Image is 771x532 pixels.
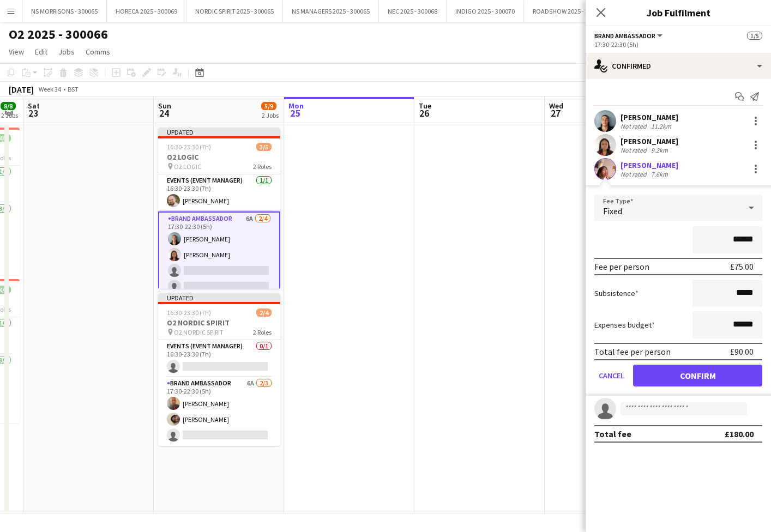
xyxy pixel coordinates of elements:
span: 2/4 [256,309,272,317]
span: 26 [417,107,431,119]
app-job-card: Updated16:30-23:30 (7h)2/4O2 NORDIC SPIRIT O2 NORDIC SPIRIT2 RolesEvents (Event Manager)0/116:30-... [158,293,280,446]
span: 5/9 [261,102,276,110]
span: Fixed [603,205,622,216]
button: ROADSHOW 2025 - 300067 [524,1,614,22]
div: Fee per person [594,261,649,272]
span: 1/5 [747,32,762,40]
span: 27 [547,107,563,119]
label: Subsistence [594,288,639,298]
a: Edit [31,45,52,59]
button: NORDIC SPIRIT 2025 - 300065 [186,1,283,22]
span: 25 [287,107,304,119]
button: NS MANAGERS 2025 - 300065 [283,1,379,22]
span: O2 NORDIC SPIRIT [174,328,224,336]
div: 2 Jobs [1,111,18,119]
span: Sat [28,101,40,111]
div: 9.2km [649,146,670,154]
div: BST [68,85,79,93]
div: 17:30-22:30 (5h) [594,40,762,49]
div: [PERSON_NAME] [621,112,678,122]
div: [PERSON_NAME] [621,136,678,146]
div: Total fee per person [594,346,671,357]
span: 16:30-23:30 (7h) [167,309,211,317]
app-card-role: Events (Event Manager)0/116:30-23:30 (7h) [158,340,280,377]
span: Brand Ambassador [594,32,655,40]
a: Jobs [54,45,79,59]
span: 3/5 [256,143,272,151]
div: [PERSON_NAME] [621,160,678,170]
span: Jobs [58,47,75,57]
app-job-card: Updated16:30-23:30 (7h)3/5O2 LOGIC O2 LOGIC2 RolesEvents (Event Manager)1/116:30-23:30 (7h)[PERSO... [158,128,280,289]
app-card-role: Brand Ambassador6A2/317:30-22:30 (5h)[PERSON_NAME][PERSON_NAME] [158,377,280,446]
div: 7.6km [649,170,670,178]
button: Brand Ambassador [594,32,664,40]
div: Total fee [594,428,631,439]
div: £180.00 [725,428,754,439]
h1: O2 2025 - 300066 [9,26,108,43]
span: Wed [549,101,563,111]
div: Updated [158,293,280,302]
span: O2 LOGIC [174,162,201,171]
span: Edit [35,47,47,57]
span: Sun [158,101,171,111]
div: Not rated [621,146,649,154]
div: Not rated [621,170,649,178]
span: 8/8 [1,102,16,110]
span: Mon [288,101,304,111]
a: View [4,45,28,59]
span: 2 Roles [253,328,272,336]
div: £75.00 [730,261,754,272]
div: 2 Jobs [262,111,279,119]
button: NS MORRISONS - 300065 [22,1,107,22]
a: Comms [81,45,115,59]
button: Confirm [633,365,762,386]
button: INDIGO 2025 - 300070 [447,1,524,22]
app-card-role: Events (Event Manager)1/116:30-23:30 (7h)[PERSON_NAME] [158,174,280,211]
div: Updated [158,128,280,136]
div: 11.2km [649,122,673,130]
span: 24 [156,107,171,119]
button: Cancel [594,365,629,386]
div: [DATE] [9,84,34,95]
h3: O2 LOGIC [158,152,280,162]
span: Week 34 [36,85,63,93]
span: 16:30-23:30 (7h) [167,143,211,151]
span: 23 [26,107,40,119]
span: 2 Roles [253,162,272,171]
button: HORECA 2025 - 300069 [107,1,186,22]
button: NEC 2025 - 300068 [379,1,447,22]
span: View [9,47,24,57]
h3: O2 NORDIC SPIRIT [158,318,280,328]
div: £90.00 [730,346,754,357]
span: Tue [419,101,431,111]
span: Comms [86,47,110,57]
h3: Job Fulfilment [586,5,771,20]
div: Not rated [621,122,649,130]
label: Expenses budget [594,320,655,330]
div: Confirmed [586,53,771,79]
app-card-role: Brand Ambassador6A2/417:30-22:30 (5h)[PERSON_NAME][PERSON_NAME] [158,211,280,298]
